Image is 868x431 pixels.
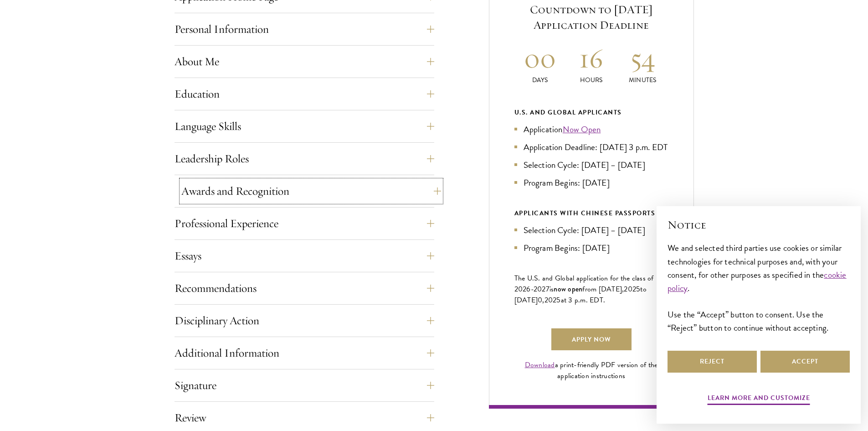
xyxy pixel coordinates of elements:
button: Additional Information [175,342,434,364]
h2: 00 [514,41,566,75]
span: is [550,284,554,295]
span: 6 [526,284,530,295]
div: APPLICANTS WITH CHINESE PASSPORTS [514,208,668,219]
button: About Me [175,51,434,73]
button: Education [175,83,434,105]
p: Days [514,75,566,85]
li: Application [514,123,668,136]
span: from [DATE], [582,284,624,295]
a: Now Open [563,123,601,136]
button: Signature [175,374,434,396]
span: now open [554,284,582,294]
button: Disciplinary Action [175,310,434,332]
h2: Notice [668,217,850,233]
button: Learn more and customize [708,392,810,406]
button: Recommendations [175,277,434,299]
button: Leadership Roles [175,148,434,170]
div: a print-friendly PDF version of the application instructions [514,359,668,381]
span: at 3 p.m. EDT. [561,295,606,306]
li: Program Begins: [DATE] [514,176,668,189]
button: Professional Experience [175,213,434,234]
span: , [542,295,544,306]
button: Accept [760,351,850,373]
p: Minutes [617,75,668,85]
button: Language Skills [175,115,434,137]
div: We and selected third parties use cookies or similar technologies for technical purposes and, wit... [668,241,850,334]
span: 7 [546,284,550,295]
li: Selection Cycle: [DATE] – [DATE] [514,223,668,237]
span: 202 [624,284,636,295]
button: Awards and Recognition [181,180,441,202]
p: Hours [565,75,617,85]
span: to [DATE] [514,284,647,306]
span: -202 [531,284,546,295]
button: Personal Information [175,18,434,40]
button: Review [175,407,434,429]
button: Reject [668,351,757,373]
li: Program Begins: [DATE] [514,241,668,254]
a: cookie policy [668,268,847,295]
span: 0 [538,295,542,306]
span: The U.S. and Global application for the class of 202 [514,273,654,295]
span: 5 [556,295,560,306]
span: 5 [636,284,640,295]
h2: 54 [617,41,668,75]
a: Apply Now [551,328,632,350]
li: Application Deadline: [DATE] 3 p.m. EDT [514,140,668,154]
div: U.S. and Global Applicants [514,107,668,118]
button: Essays [175,245,434,267]
span: 202 [544,295,557,306]
a: Download [525,359,555,370]
h2: 16 [565,41,617,75]
li: Selection Cycle: [DATE] – [DATE] [514,158,668,171]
